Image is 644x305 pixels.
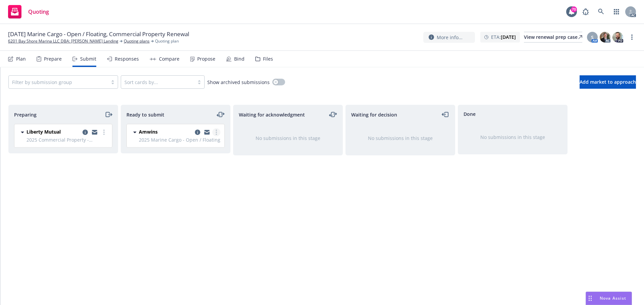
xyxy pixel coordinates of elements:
[524,32,582,43] a: View renewal prep case
[203,128,211,136] a: copy logging email
[8,30,189,38] span: [DATE] Marine Cargo - Open / Floating, Commercial Property Renewal
[464,110,476,118] span: Done
[104,110,112,119] a: moveRight
[14,111,37,118] span: Preparing
[610,5,623,18] a: Switch app
[5,2,52,21] a: Quoting
[155,38,179,44] span: Quoting plan
[139,136,220,143] span: 2025 Marine Cargo - Open / Floating
[100,128,108,136] a: more
[194,128,202,136] a: copy logging email
[357,135,444,142] div: No submissions in this stage
[26,128,61,135] span: Liberty Mutual
[207,79,270,86] span: Show archived submissions
[469,134,556,141] div: No submissions in this stage
[612,32,623,43] img: photo
[437,34,463,41] span: More info...
[329,110,337,119] a: moveLeftRight
[8,38,118,44] a: 6201 Bay Shore Marina LLC DBA: [PERSON_NAME] Landing
[197,56,215,62] div: Propose
[26,136,108,143] span: 2025 Commercial Property - [GEOGRAPHIC_DATA], LLC.
[239,111,305,118] span: Waiting for acknowledgment
[81,128,89,136] a: copy logging email
[16,56,26,62] div: Plan
[44,56,62,62] div: Prepare
[217,110,225,119] a: moveLeftRight
[591,34,594,41] span: S
[600,32,610,43] img: photo
[351,111,397,118] span: Waiting for decision
[600,295,626,301] span: Nova Assist
[586,292,594,305] div: Drag to move
[571,5,577,11] div: 70
[159,56,179,62] div: Compare
[124,38,150,44] a: Quoting plans
[491,33,516,41] span: ETA :
[594,5,608,18] a: Search
[423,32,475,43] button: More info...
[91,128,99,136] a: copy logging email
[115,56,139,62] div: Responses
[501,34,516,40] strong: [DATE]
[586,292,632,305] button: Nova Assist
[212,128,220,136] a: more
[579,5,592,18] a: Report a Bug
[263,56,273,62] div: Files
[126,111,164,118] span: Ready to submit
[244,135,332,142] div: No submissions in this stage
[580,79,636,85] span: Add market to approach
[580,75,636,89] button: Add market to approach
[628,33,636,41] a: more
[139,128,158,135] span: Amwins
[441,110,449,119] a: moveLeft
[80,56,96,62] div: Submit
[234,56,245,62] div: Bind
[28,9,49,14] span: Quoting
[524,32,582,42] div: View renewal prep case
